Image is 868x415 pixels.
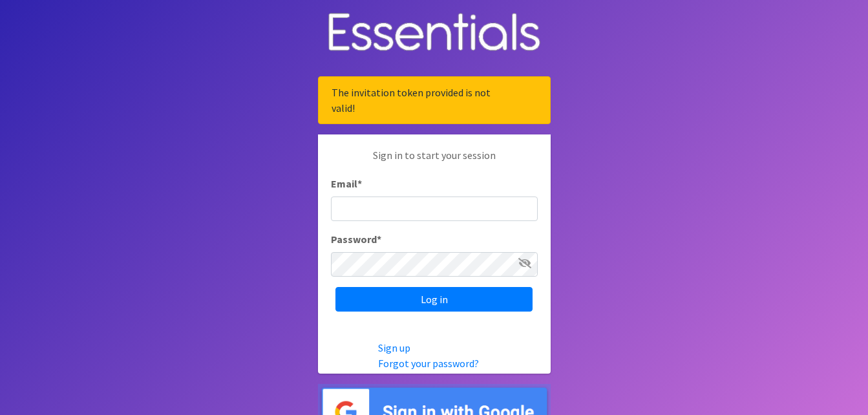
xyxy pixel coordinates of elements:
input: Log in [335,287,533,312]
label: Password [331,231,381,247]
abbr: required [377,233,381,246]
a: Forgot your password? [378,357,479,370]
abbr: required [357,177,362,190]
div: The invitation token provided is not valid! [318,76,551,124]
p: Sign in to start your session [331,147,538,176]
a: Sign up [378,341,410,354]
label: Email [331,176,362,191]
